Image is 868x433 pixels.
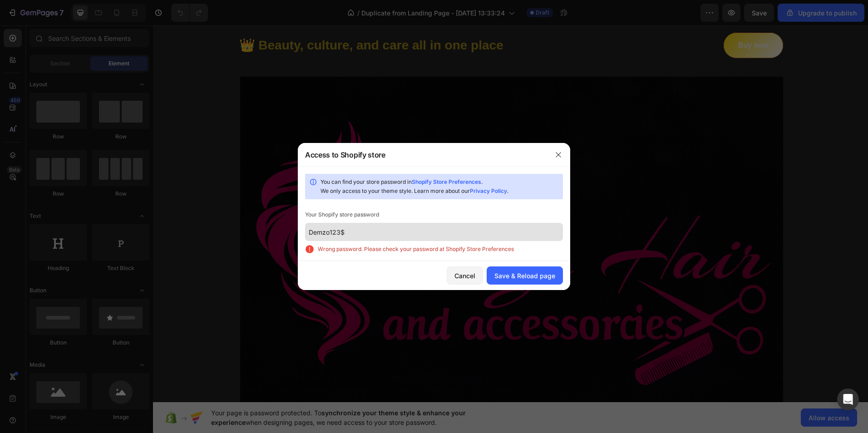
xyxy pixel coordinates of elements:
[447,266,483,285] button: Cancel
[571,7,630,33] button: Buy now
[585,15,616,25] div: Buy now
[305,223,563,241] input: Enter password
[454,271,475,280] div: Cancel
[318,245,563,254] span: Wrong password. Please check your password at Shopify Store Preferences
[494,271,555,280] div: Save & Reload page
[837,389,859,410] div: Open Intercom Messenger
[86,10,488,30] p: 👑 Beauty, culture, and care all in one place
[321,177,559,196] div: You can find your store password in . We only access to your theme style. Learn more about our .
[87,51,630,413] img: Alt Image
[487,266,563,285] button: Save & Reload page
[305,149,385,160] div: Access to Shopify store
[470,187,507,194] a: Privacy Policy
[412,178,481,185] a: Shopify Store Preferences
[305,210,563,219] div: Your Shopify store password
